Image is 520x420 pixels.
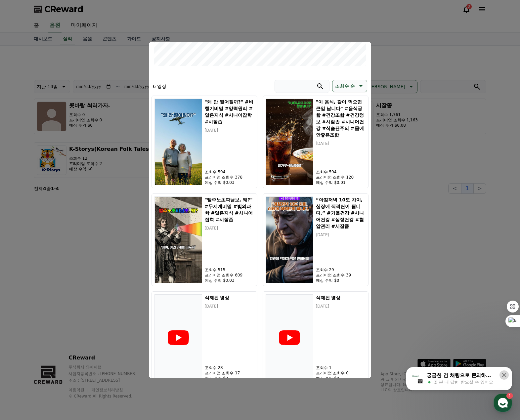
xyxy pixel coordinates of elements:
button: 조회수 순 [332,80,367,92]
button: "빨주노초파남보, 왜?" #무지개비밀 #빛의과학 #얕은지식 #시니어잡학 #시잘좁 "빨주노초파남보, 왜?" #무지개비밀 #빛의과학 #얕은지식 #시니어잡학 #시잘좁 [DATE] ... [152,193,257,286]
a: 1대화 [44,210,85,226]
p: [DATE] [316,232,366,237]
img: “아침저녁 10도 차이, 심장에 직격탄이 됩니다.” #가을건강 #시니어건강 #심장건강 #혈압관리 #시잘좁 [266,196,313,283]
div: modal [149,42,371,378]
p: 예상 수익 $0.03 [205,278,254,283]
p: 조회수 29 [316,267,366,273]
p: 예상 수익 $0 [316,278,366,283]
p: 예상 수익 $0 [205,376,254,381]
p: 조회수 594 [316,169,366,175]
p: 6 영상 [153,83,166,90]
a: 설정 [85,210,127,226]
p: 프리미엄 조회수 120 [316,175,366,180]
p: [DATE] [205,304,254,309]
h5: "이 음식, 같이 먹으면 큰일 납니다" #음식궁합 #건강조합 #건강정보 #시잘좁 #시니어건강 #식습관주의 #몸에안좋은조합 [316,99,366,138]
h5: "빨주노초파남보, 왜?" #무지개비밀 #빛의과학 #얕은지식 #시니어잡학 #시잘좁 [205,196,254,223]
a: 홈 [2,210,44,226]
p: 조회수 515 [205,267,254,273]
p: [DATE] [316,141,366,146]
p: 프리미엄 조회수 609 [205,273,254,278]
span: 1 [67,209,69,215]
img: "이 음식, 같이 먹으면 큰일 납니다" #음식궁합 #건강조합 #건강정보 #시잘좁 #시니어건강 #식습관주의 #몸에안좋은조합 [266,99,313,185]
p: 조회수 28 [205,365,254,370]
button: "왜 안 떨어질까?" #비행기비밀 #양력원리 #얕은지식 #시니어잡학 #시잘좁 "왜 안 떨어질까?" #비행기비밀 #양력원리 #얕은지식 #시니어잡학 #시잘좁 [DATE] 조회수 ... [152,96,257,188]
p: 프리미엄 조회수 0 [316,370,366,376]
p: 예상 수익 $0.01 [316,180,366,185]
p: 프리미엄 조회수 378 [205,175,254,180]
h5: 삭제된 영상 [316,294,366,301]
span: 설정 [102,220,110,225]
span: 대화 [61,220,68,225]
span: 홈 [21,220,25,225]
button: 삭제된 영상 [DATE] 조회수 1 프리미엄 조회수 0 예상 수익 $0 [263,291,368,384]
p: 예상 수익 $0 [316,376,366,381]
h5: 삭제된 영상 [205,294,254,301]
img: "빨주노초파남보, 왜?" #무지개비밀 #빛의과학 #얕은지식 #시니어잡학 #시잘좁 [154,196,202,283]
p: 조회수 순 [335,81,355,91]
p: [DATE] [316,304,366,309]
button: "이 음식, 같이 먹으면 큰일 납니다" #음식궁합 #건강조합 #건강정보 #시잘좁 #시니어건강 #식습관주의 #몸에안좋은조합 "이 음식, 같이 먹으면 큰일 납니다" #음식궁합 #... [263,96,368,188]
button: “아침저녁 10도 차이, 심장에 직격탄이 됩니다.” #가을건강 #시니어건강 #심장건강 #혈압관리 #시잘좁 “아침저녁 10도 차이, 심장에 직격탄이 됩니다.” #가을건강 #시니... [263,193,368,286]
p: 예상 수익 $0.03 [205,180,254,185]
p: 프리미엄 조회수 17 [205,370,254,376]
p: 프리미엄 조회수 39 [316,273,366,278]
h5: “아침저녁 10도 차이, 심장에 직격탄이 됩니다.” #가을건강 #시니어건강 #심장건강 #혈압관리 #시잘좁 [316,196,366,230]
p: 조회수 1 [316,365,366,370]
h5: "왜 안 떨어질까?" #비행기비밀 #양력원리 #얕은지식 #시니어잡학 #시잘좁 [205,99,254,125]
p: [DATE] [205,128,254,133]
p: [DATE] [205,226,254,231]
p: 조회수 594 [205,169,254,175]
button: 삭제된 영상 [DATE] 조회수 28 프리미엄 조회수 17 예상 수익 $0 [152,291,257,384]
img: "왜 안 떨어질까?" #비행기비밀 #양력원리 #얕은지식 #시니어잡학 #시잘좁 [154,99,202,185]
